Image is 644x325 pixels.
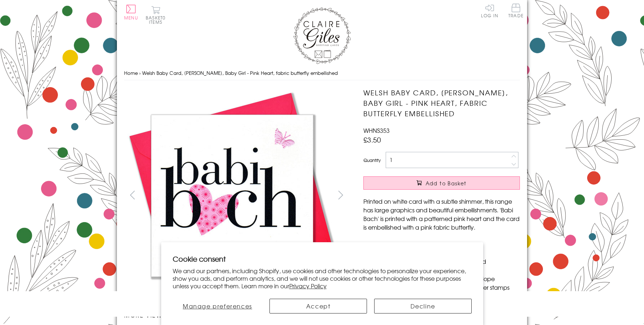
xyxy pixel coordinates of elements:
img: Welsh Baby Card, Babi Bach, Baby Girl - Pink Heart, fabric butterfly embellished [124,87,340,303]
h1: Welsh Baby Card, [PERSON_NAME], Baby Girl - Pink Heart, fabric butterfly embellished [363,87,520,118]
span: Menu [124,14,138,21]
span: › [139,69,141,76]
span: Add to Basket [426,180,467,187]
span: Welsh Baby Card, [PERSON_NAME], Baby Girl - Pink Heart, fabric butterfly embellished [142,69,338,76]
p: Printed on white card with a subtle shimmer, this range has large graphics and beautiful embellis... [363,197,520,231]
a: Trade [508,4,523,19]
a: Privacy Policy [289,281,327,290]
nav: breadcrumbs [124,66,520,81]
span: £3.50 [363,135,381,145]
li: Dimensions: 150mm x 150mm [371,240,520,248]
button: prev [124,187,140,203]
button: Accept [269,299,367,313]
button: Add to Basket [363,176,520,190]
p: We and our partners, including Shopify, use cookies and other technologies to personalize your ex... [173,267,472,289]
button: Decline [374,299,472,313]
span: WHNS353 [363,126,390,135]
button: Menu [124,5,138,20]
img: Welsh Baby Card, Babi Bach, Baby Girl - Pink Heart, fabric butterfly embellished [349,87,565,303]
span: Manage preferences [183,302,252,310]
span: 0 items [149,14,165,25]
button: next [333,187,349,203]
span: Trade [508,4,523,18]
label: Quantity [363,157,381,163]
button: Manage preferences [173,299,263,313]
h2: Cookie consent [173,254,472,264]
a: Log In [481,4,498,18]
img: Claire Giles Greetings Cards [293,7,351,64]
button: Basket0 items [146,6,165,24]
a: Home [124,69,138,76]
